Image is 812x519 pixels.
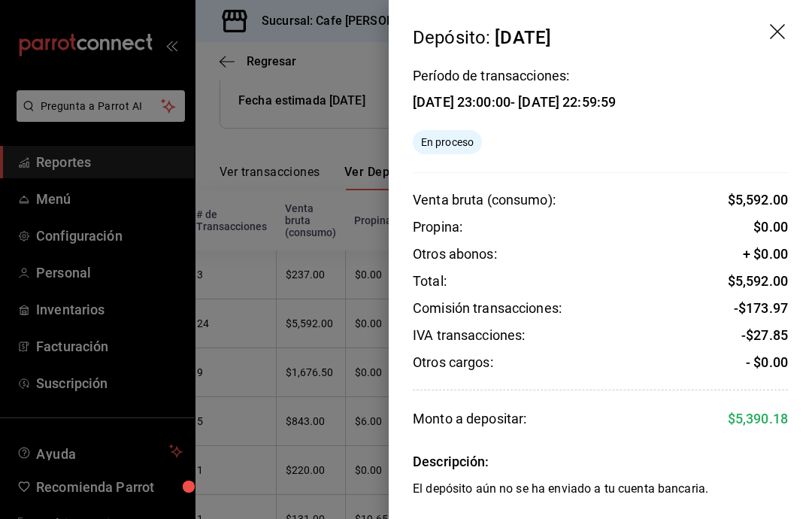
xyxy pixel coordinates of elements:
[413,480,788,498] div: El depósito aún no se ha enviado a tu cuenta bancaria.
[413,24,551,51] div: Depósito:
[495,27,551,48] div: [DATE]
[413,354,493,372] div: Otros cargos:
[413,299,562,317] div: Comisión transacciones:
[728,192,788,208] span: $ 5,592.00
[413,191,556,209] div: Venta bruta (consumo):
[413,130,482,154] div: El depósito aún no se ha enviado a tu cuenta bancaria.
[413,245,497,263] div: Otros abonos:
[413,453,788,471] div: Descripción:
[728,273,788,289] span: $ 5,592.00
[413,408,526,429] div: Monto a depositar:
[413,272,447,290] div: Total:
[415,135,480,150] span: En proceso
[413,94,616,110] div: [DATE] 23:00:00 - [DATE] 22:59:59
[746,354,788,372] div: - $0.00
[728,411,788,426] span: $ 5,390.18
[413,326,525,344] div: IVA transacciones:
[743,245,788,263] div: + $0.00
[413,69,616,83] div: Período de transacciones:
[741,327,788,343] span: - $ 27.85
[753,218,788,236] div: $0.00
[734,300,788,316] span: - $ 173.97
[413,218,462,236] div: Propina:
[770,24,788,42] button: drag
